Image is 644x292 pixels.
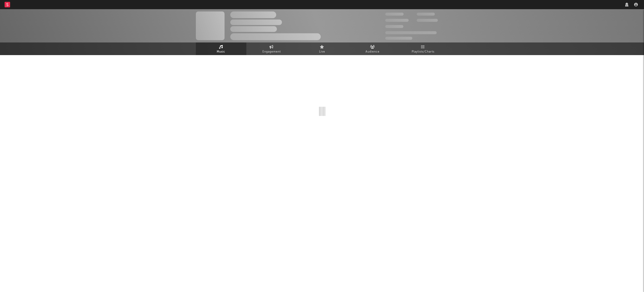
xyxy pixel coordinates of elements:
[385,13,404,16] span: 300,000
[398,42,448,55] a: Playlists/Charts
[417,13,435,16] span: 100,000
[417,19,438,22] span: 1,000,000
[246,42,297,55] a: Engagement
[347,42,398,55] a: Audience
[412,49,434,55] span: Playlists/Charts
[297,42,347,55] a: Live
[385,37,412,40] span: Jump Score: 85.0
[217,49,225,55] span: Music
[196,42,246,55] a: Music
[319,49,325,55] span: Live
[385,25,403,28] span: 100,000
[385,31,437,34] span: 50,000,000 Monthly Listeners
[262,49,281,55] span: Engagement
[366,49,380,55] span: Audience
[385,19,409,22] span: 50,000,000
